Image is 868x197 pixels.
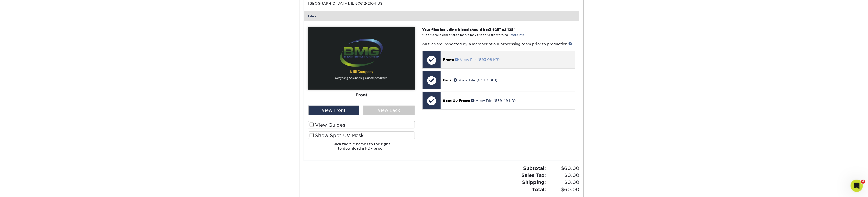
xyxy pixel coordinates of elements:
[455,58,500,62] a: View File (593.08 KB)
[443,58,454,62] span: Front:
[443,98,470,103] span: Spot Uv Front:
[443,78,453,82] span: Back:
[521,172,546,178] strong: Sales Tax:
[851,180,863,192] iframe: Intercom live chat
[363,106,415,115] div: View Back
[547,172,579,179] span: $0.00
[304,11,579,21] div: Files
[422,41,575,46] p: All files are inspected by a member of our processing team prior to production.
[308,106,359,115] div: View Front
[547,165,579,172] span: $60.00
[504,28,514,32] span: 2.125
[523,165,546,171] strong: Subtotal:
[547,179,579,186] span: $0.00
[511,33,524,37] a: more info
[547,186,579,193] span: $60.00
[471,98,516,103] a: View File (589.49 KB)
[308,142,415,154] h6: Click the file names to the right to download a PDF proof.
[1,181,43,195] iframe: Google Customer Reviews
[308,131,415,139] label: Show Spot UV Mask
[422,28,516,32] strong: Your files including bleed should be: " x "
[532,187,546,192] strong: Total:
[522,179,546,185] strong: Shipping:
[454,78,498,82] a: View File (634.71 KB)
[861,180,865,184] span: 4
[489,28,499,32] span: 3.625
[422,33,524,37] small: *Additional bleed or crop marks may trigger a file warning –
[308,121,415,129] label: View Guides
[308,89,415,101] div: Front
